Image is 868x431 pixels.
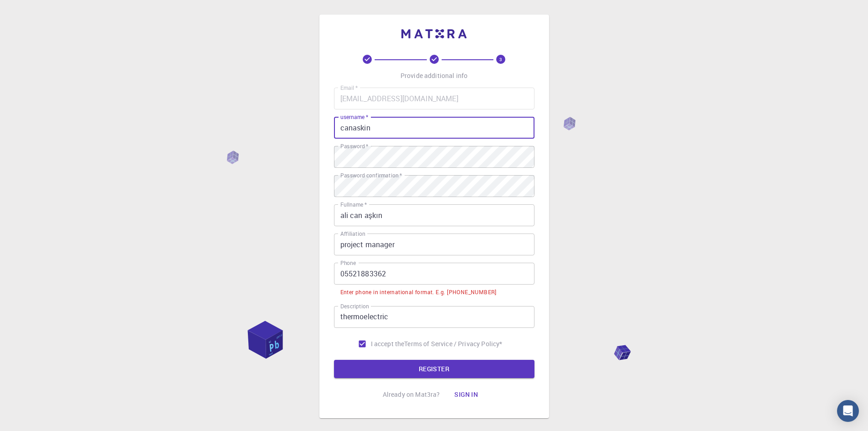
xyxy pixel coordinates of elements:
label: Password confirmation [340,171,402,179]
label: Password [340,142,368,150]
label: username [340,113,368,121]
p: Provide additional info [401,71,467,80]
span: I accept the [371,339,405,348]
label: Fullname [340,201,367,208]
text: 3 [499,56,502,62]
button: REGISTER [334,360,534,378]
label: Affiliation [340,230,365,238]
a: Terms of Service / Privacy Policy* [404,339,502,348]
label: Phone [340,259,356,267]
p: Already on Mat3ra? [383,390,440,399]
p: Terms of Service / Privacy Policy * [404,339,502,348]
div: Open Intercom Messenger [837,400,859,422]
label: Description [340,302,369,310]
button: Sign in [447,385,485,404]
div: Enter phone in international format. E.g. [PHONE_NUMBER] [340,288,497,297]
label: Email [340,84,358,92]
